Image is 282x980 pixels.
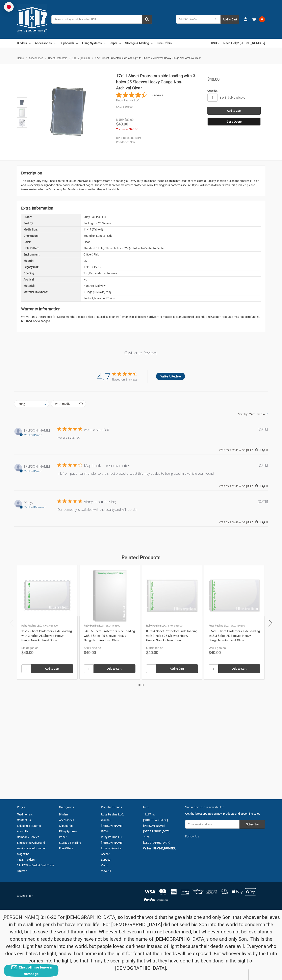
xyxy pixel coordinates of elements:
span: Vinnyc [24,500,33,505]
div: •: [21,295,81,301]
div: 6 Gage (13/64 in) Vinyl [81,289,261,295]
span: 17x11 Sheet Protectors side loading with 3-holes 25 Sleeves Heavy Gauge Non-Archival Clear [95,56,201,59]
a: Filing Systems [82,39,105,48]
div: No [81,277,261,283]
button: Get a Quote [207,118,261,126]
div: Was this review helpful? [219,448,253,452]
div: Legacy Sku: [21,264,81,270]
a: ITOYA [101,830,109,833]
div: Office & Field [81,252,261,258]
a: Accessories [59,818,74,822]
div: [DATE] [258,427,268,432]
div: 0 [266,448,268,452]
p: Ruby Paulina LLC. [21,624,42,628]
span: You save [116,127,128,131]
a: Binders [17,39,31,48]
p: We warranty the product for Six (6) months against defects caused by poor craftsmanship, defectiv... [21,315,261,323]
div: Material: [21,283,81,289]
h5: Categories [59,805,97,810]
div: 5 out of 5 stars [57,427,82,431]
h5: Subscribe to our newsletter [185,805,265,810]
div: we are satisfied [84,427,109,432]
span: 0 [259,16,265,22]
div: With media [249,412,265,416]
button: This review was helpful [255,484,258,488]
dd: 656800 [116,105,196,109]
div: Based on 3 reviews [112,377,137,381]
p: SKU: 556800 [43,624,58,628]
div: 5 out of 5 stars [57,499,82,503]
a: 8.5x14 Sheet Protectors side loading with 3-holes 25 Sleeves Heavy Gauge Non-Archival Clear [146,629,197,642]
div: Rating [17,402,25,406]
div: Bound on Longest Side [81,233,261,239]
div: [DATE] [258,463,268,468]
a: [PERSON_NAME] [101,824,123,827]
a: Ruby Paulina LLC. [116,99,140,102]
a: Sheet Protectors [48,56,67,59]
a: Buy in bulk and save [220,96,245,99]
span: 11x17 (Tabloid) [72,56,90,59]
dd: 816628013199 [116,136,195,140]
div: Ruby Paulina LLC. [81,214,261,220]
div: Color: [21,239,81,245]
img: 8.5x11 Sheet Protectors side loading with 3-holes 25 Sleeves Heavy Gauge Non-Archival Clear [209,570,260,621]
a: Testimonials [17,813,33,816]
address: 11x17 Inc. [STREET_ADDRESS][PERSON_NAME] [GEOGRAPHIC_DATA] 75766 [GEOGRAPHIC_DATA] [143,812,181,846]
a: Free Offers [59,847,73,850]
input: Search by keyword, brand or SKU [51,15,152,24]
a: 8.5x14 Sheet Protectors side loading with 3-holes 25 Sleeves Heavy Gauge Non-Archival Clear [146,570,198,621]
a: Accessories [29,56,43,59]
div: 0 [259,484,261,488]
button: Write A Review [156,373,185,380]
a: Binders [59,813,69,816]
div: MSRP [146,646,154,651]
a: Sitemap [17,869,27,873]
a: Free Offers [157,39,172,48]
a: Wausau [101,818,111,822]
a: Lapgear [101,858,111,861]
h5: Popular Brands [101,805,139,810]
span: $40.00 [207,77,220,82]
a: Call us: [PHONE_NUMBER] [143,847,176,850]
a: [PERSON_NAME] [101,841,123,844]
a: Vecto [101,864,108,867]
a: Accessories [35,39,55,48]
input: Subscribe [239,820,265,829]
div: Brand: [21,214,81,220]
p: SKU: 356800 [168,624,182,628]
a: Paper [59,835,67,839]
img: 17x11 Sheet Protectors side loading with 3-holes 25 Sleeves Heavy Gauge Non-Archival Clear [30,73,109,152]
div: Sold By: [21,220,81,226]
div: MSRP [84,646,92,651]
span: $40.00 [129,127,138,131]
div: 4.7 [97,370,110,383]
a: USD [211,39,219,48]
img: 17x11 Sheet Protectors side loading with 3-holes 25 Sleeves Heavy Gauge Non-Archival Clear [18,98,26,107]
div: 0 [259,448,261,452]
span: Greg B. [24,428,50,433]
div: Map books for snow routes [84,463,130,468]
input: Add to Cart [94,664,136,673]
p: SKU: 156800 [230,624,245,628]
div: MSRP [21,646,29,651]
img: duty and tax information for Japan [4,2,14,12]
a: 11x17 Sheet Protectors side loading with 3-holes 25 Sleeves Heavy Gauge Non-Archival Clear [21,570,73,621]
a: Ruby Paulina LLC [101,835,123,839]
button: Rated 4.7 out of 5 stars from 3 reviews. Jump to reviews. [116,92,163,98]
a: Accent [101,852,110,856]
input: Add SKU to Cart [176,15,211,24]
input: Add to Cart [218,664,260,673]
a: View All [101,869,111,873]
span: Verified Reviewer [24,505,46,509]
button: 2 of 2 [142,684,144,686]
input: Add to Cart [207,107,261,115]
div: This Heavy Duty Vinyl Sheet Protector is Non-Archivable. The protectors are not only a Heavy-Duty... [21,179,261,192]
span: 3 Reviews [149,92,163,98]
a: Filing Systems [59,830,77,833]
span: Home [17,56,24,59]
img: 11x17 Sheet Protector Poly with holes on 11" side 556600 [18,118,26,127]
div: With media [55,402,71,405]
h1: 17x11 Sheet Protectors side loading with 3-holes 25 Sleeves Heavy Gauge Non-Archival Clear [116,73,196,91]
